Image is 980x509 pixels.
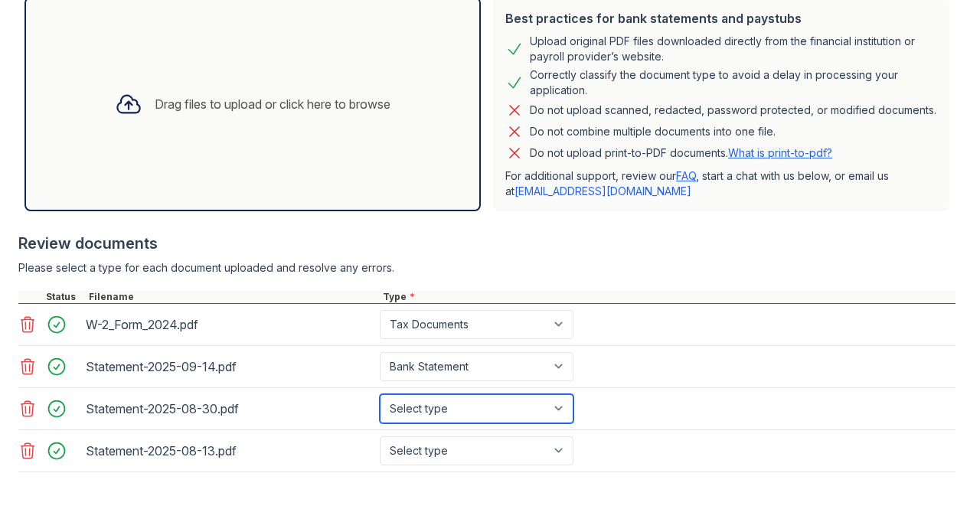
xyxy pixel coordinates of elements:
a: What is print-to-pdf? [728,146,832,159]
div: Statement-2025-08-30.pdf [86,396,374,421]
a: [EMAIL_ADDRESS][DOMAIN_NAME] [514,184,691,197]
div: Upload original PDF files downloaded directly from the financial institution or payroll provider’... [530,34,937,64]
p: Do not upload print-to-PDF documents. [530,145,832,161]
div: Type [380,291,955,303]
div: Status [43,291,86,303]
div: Review documents [18,233,955,254]
div: Drag files to upload or click here to browse [155,95,390,113]
div: Filename [86,291,380,303]
div: Correctly classify the document type to avoid a delay in processing your application. [530,67,937,98]
div: Please select a type for each document uploaded and resolve any errors. [18,260,955,276]
div: Best practices for bank statements and paystubs [505,9,937,28]
div: Statement-2025-09-14.pdf [86,354,374,379]
div: W-2_Form_2024.pdf [86,312,374,337]
p: For additional support, review our , start a chat with us below, or email us at [505,168,937,199]
div: Do not combine multiple documents into one file. [530,122,776,141]
div: Do not upload scanned, redacted, password protected, or modified documents. [530,101,936,119]
a: FAQ [676,169,696,182]
div: Statement-2025-08-13.pdf [86,439,374,463]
